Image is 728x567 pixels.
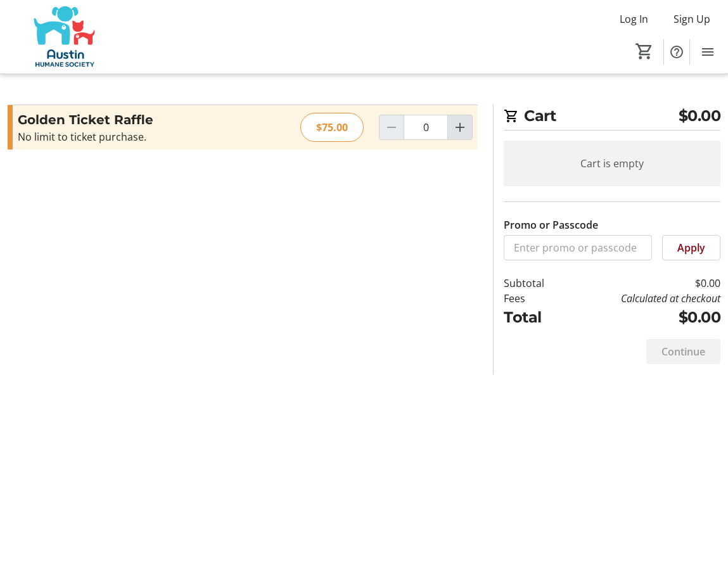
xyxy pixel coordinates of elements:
[8,5,120,68] img: Austin Humane Society's Logo
[677,240,705,255] span: Apply
[504,291,566,306] td: Fees
[18,110,285,129] h3: Golden Ticket Raffle
[404,115,448,140] input: Golden Ticket Raffle Quantity
[566,276,720,291] td: $0.00
[566,306,720,329] td: $0.00
[664,39,689,65] button: Help
[504,105,720,131] h2: Cart
[18,129,285,144] div: No limit to ticket purchase.
[679,105,721,127] span: $0.00
[504,141,720,186] div: Cart is empty
[674,11,710,27] span: Sign Up
[610,9,658,29] button: Log In
[663,9,720,29] button: Sign Up
[448,115,472,139] button: Increment by one
[504,306,566,329] td: Total
[504,276,566,291] td: Subtotal
[662,235,720,260] button: Apply
[504,235,652,260] input: Enter promo or passcode
[695,39,720,65] button: Menu
[300,113,364,142] div: $75.00
[633,40,656,63] button: Cart
[504,217,598,233] label: Promo or Passcode
[620,11,648,27] span: Log In
[566,291,720,306] td: Calculated at checkout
